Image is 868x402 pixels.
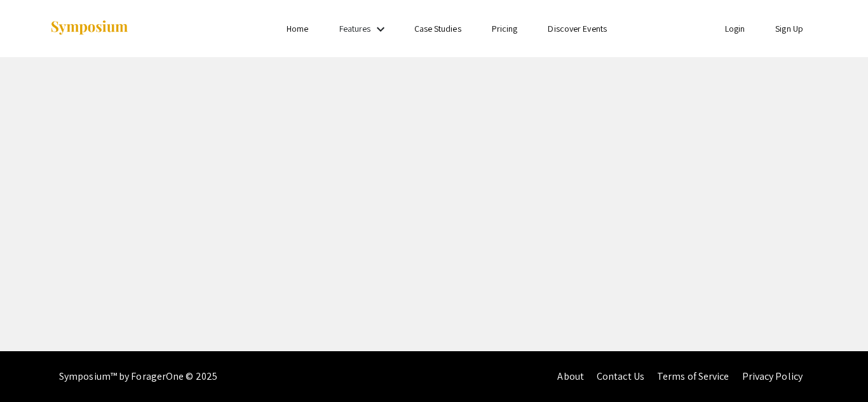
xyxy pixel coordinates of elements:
div: Symposium™ by ForagerOne © 2025 [59,351,217,402]
a: Privacy Policy [742,370,803,383]
mat-icon: Expand Features list [373,22,388,37]
a: Features [339,23,371,34]
a: Contact Us [597,370,644,383]
a: Terms of Service [657,370,729,383]
a: Login [725,23,745,34]
a: Pricing [492,23,518,34]
a: Home [287,23,308,34]
img: Symposium by ForagerOne [50,20,129,37]
a: Discover Events [548,23,607,34]
a: About [557,370,584,383]
a: Sign Up [775,23,803,34]
a: Case Studies [414,23,461,34]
